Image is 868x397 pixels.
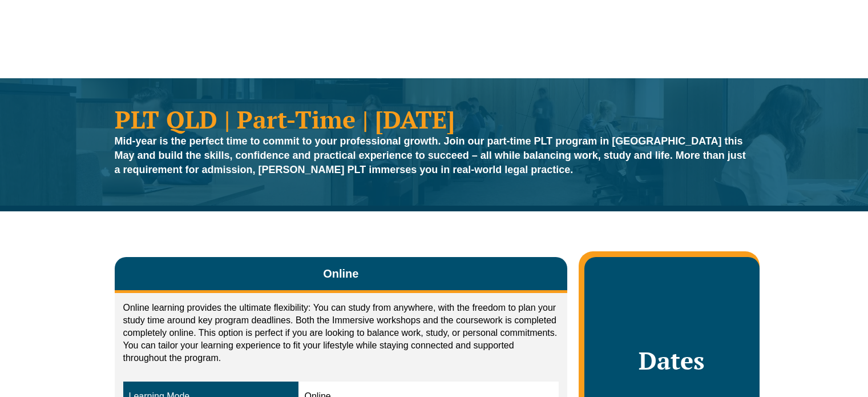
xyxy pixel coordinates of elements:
h1: PLT QLD | Part-Time | [DATE] [115,107,754,131]
strong: Mid-year is the perfect time to commit to your professional growth. Join our part-time PLT progra... [115,135,746,175]
h2: Dates [596,346,748,375]
span: Online [323,266,358,282]
p: Online learning provides the ultimate flexibility: You can study from anywhere, with the freedom ... [123,302,559,364]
